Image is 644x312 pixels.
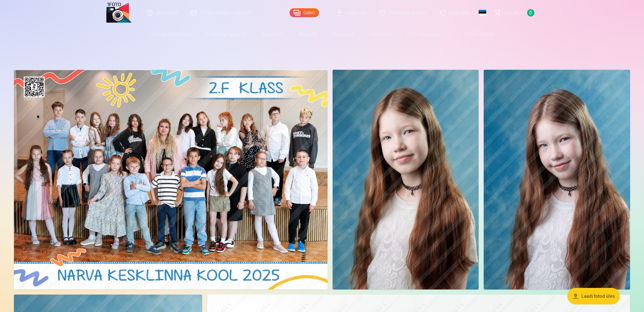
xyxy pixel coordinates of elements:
[199,25,254,43] a: Foto komplektid
[399,25,448,43] a: Võtmehoidjad
[448,25,502,43] a: Kõik tooted
[324,25,362,43] a: Suveniirid
[567,288,620,304] button: Laadi fotod üles
[142,25,199,43] a: Fotode printimine
[291,25,324,43] a: Kruusid
[362,25,399,43] a: Kalendrid
[290,8,319,17] a: Galerii
[504,9,525,16] span: Ostukorv
[527,9,534,16] span: 0
[106,3,132,23] img: /zh3
[254,25,291,43] a: Magnetid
